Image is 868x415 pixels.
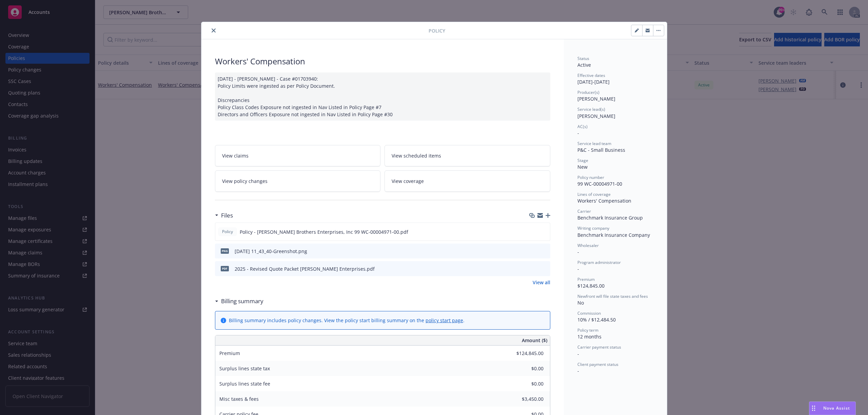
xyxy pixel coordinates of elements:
span: Client payment status [577,361,618,367]
span: Active [577,62,591,68]
span: - [577,266,579,272]
input: 0.00 [504,348,548,358]
span: Producer(s) [577,89,599,95]
span: png [221,248,229,253]
span: Benchmark Insurance Group [577,214,643,221]
button: download file [531,265,536,272]
span: Service lead(s) [577,106,605,112]
span: Status [577,56,589,61]
a: View scheduled items [384,145,550,166]
a: View coverage [384,170,550,192]
span: View scheduled items [392,152,441,159]
h3: Billing summary [221,297,263,306]
span: Workers' Compensation [577,198,631,204]
span: Policy number [577,174,604,180]
a: policy start page [426,317,463,324]
input: 0.00 [504,394,548,404]
span: 12 months [577,333,601,340]
span: Benchmark Insurance Company [577,232,650,238]
span: Policy - [PERSON_NAME] Brothers Enterprises, Inc 99 WC-00004971-00.pdf [240,228,408,235]
span: pdf [221,266,229,271]
span: Newfront will file state taxes and fees [577,293,648,299]
div: 2025 - Revised Quote Packet [PERSON_NAME] Enterprises.pdf [235,265,375,272]
span: Policy term [577,327,598,333]
div: Drag to move [809,402,818,415]
span: $124,845.00 [577,283,605,289]
a: View claims [215,145,381,166]
button: download file [531,248,536,255]
input: 0.00 [504,364,548,374]
a: View policy changes [215,170,381,192]
span: Policy [221,229,234,235]
span: Service lead team [577,141,611,146]
div: Billing summary [215,297,263,306]
span: [PERSON_NAME] [577,96,615,102]
h3: Files [221,211,233,220]
span: Amount ($) [522,337,547,344]
button: close [210,26,218,35]
span: Wholesaler [577,243,599,248]
span: View policy changes [222,178,268,185]
div: [DATE] - [PERSON_NAME] - Case #01703940: Policy Limits were ingested as per Policy Document. Disc... [215,72,550,121]
span: Lines of coverage [577,191,611,197]
span: - [577,249,579,255]
span: - [577,130,579,136]
button: preview file [541,265,548,272]
span: Policy [429,27,445,34]
span: Commission [577,310,601,316]
span: Surplus lines state fee [219,380,270,387]
span: Carrier payment status [577,344,621,350]
span: Surplus lines state tax [219,365,270,372]
span: Nova Assist [823,405,850,411]
span: View coverage [392,178,424,185]
span: Program administrator [577,260,621,265]
a: View all [533,279,550,286]
span: Misc taxes & fees [219,396,259,402]
div: [DATE] 11_43_40-Greenshot.png [235,248,307,255]
span: - [577,368,579,374]
div: Billing summary includes policy changes. View the policy start billing summary on the . [229,317,465,324]
span: Effective dates [577,72,605,78]
span: P&C - Small Business [577,147,625,153]
button: preview file [541,228,547,235]
span: 99 WC-00004971-00 [577,181,622,187]
span: Stage [577,158,588,163]
span: Carrier [577,208,591,214]
span: AC(s) [577,124,588,129]
span: 10% / $12,484.50 [577,316,616,323]
span: New [577,164,588,170]
span: - [577,351,579,357]
button: preview file [541,248,548,255]
span: Writing company [577,225,609,231]
input: 0.00 [504,379,548,389]
div: [DATE] - [DATE] [577,72,653,85]
div: Files [215,211,233,220]
div: Workers' Compensation [215,56,550,67]
span: Premium [577,276,595,282]
button: download file [530,228,536,235]
button: Nova Assist [809,401,856,415]
span: Premium [219,350,240,356]
span: [PERSON_NAME] [577,113,615,119]
span: No [577,299,584,306]
span: View claims [222,152,249,159]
